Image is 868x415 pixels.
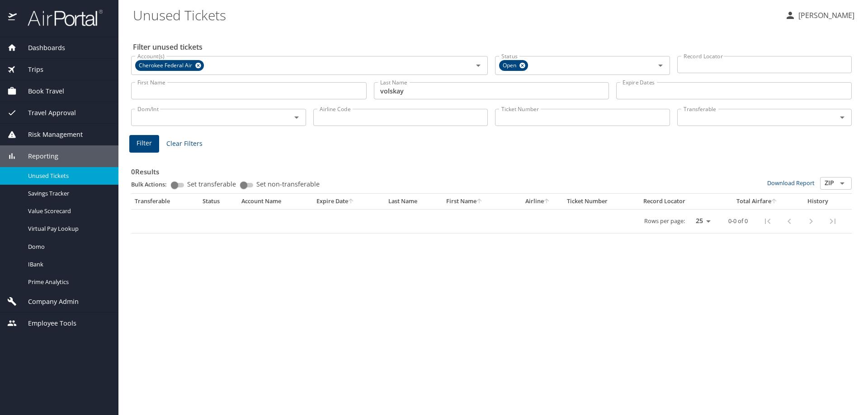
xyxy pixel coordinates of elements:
[28,207,108,215] span: Value Scorecard
[17,151,58,161] span: Reporting
[135,197,195,205] div: Transferable
[544,199,550,205] button: sort
[689,214,714,228] select: rows per page
[187,181,236,187] span: Set transferable
[17,86,64,96] span: Book Travel
[17,318,76,328] span: Employee Tools
[654,59,667,72] button: Open
[28,224,108,233] span: Virtual Pay Lookup
[472,59,485,72] button: Open
[135,61,198,70] span: Cherokee Federal Air
[133,40,854,54] h2: Filter unused tickets
[836,177,849,190] button: Open
[781,7,858,23] button: [PERSON_NAME]
[718,194,796,209] th: Total Airfare
[28,260,108,269] span: IBank
[28,242,108,251] span: Domo
[17,108,76,118] span: Travel Approval
[17,297,79,307] span: Company Admin
[796,10,854,21] p: [PERSON_NAME]
[8,9,18,27] img: icon-airportal.png
[17,130,83,140] span: Risk Management
[313,194,385,209] th: Expire Date
[512,194,563,209] th: Airline
[131,161,852,177] h3: 0 Results
[836,111,849,124] button: Open
[28,278,108,286] span: Prime Analytics
[348,199,354,205] button: sort
[443,194,513,209] th: First Name
[385,194,443,209] th: Last Name
[767,179,815,187] a: Download Report
[476,199,483,205] button: sort
[133,1,778,29] h1: Unused Tickets
[166,138,203,149] span: Clear Filters
[137,138,152,149] span: Filter
[563,194,640,209] th: Ticket Number
[28,189,108,198] span: Savings Tracker
[640,194,718,209] th: Record Locator
[771,199,778,205] button: sort
[238,194,313,209] th: Account Name
[644,218,685,224] p: Rows per page:
[290,111,303,124] button: Open
[131,194,852,233] table: custom pagination table
[131,180,174,188] p: Bulk Actions:
[499,61,522,70] span: Open
[199,194,238,209] th: Status
[135,60,204,71] div: Cherokee Federal Air
[796,194,840,209] th: History
[163,135,206,152] button: Clear Filters
[728,218,748,224] p: 0-0 of 0
[28,172,108,180] span: Unused Tickets
[17,65,43,75] span: Trips
[129,135,159,153] button: Filter
[17,43,65,53] span: Dashboards
[499,60,528,71] div: Open
[256,181,320,187] span: Set non-transferable
[18,9,103,27] img: airportal-logo.png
